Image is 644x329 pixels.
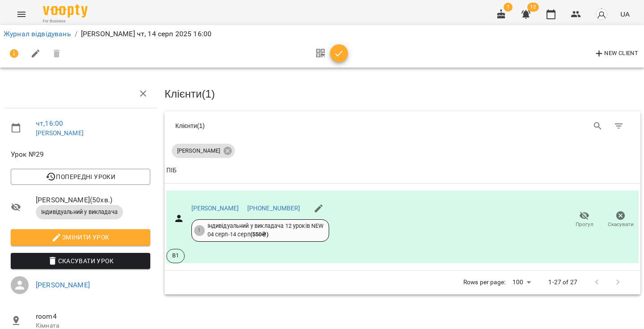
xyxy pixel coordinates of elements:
nav: breadcrumb [4,29,640,39]
div: Sort [166,165,177,176]
span: New Client [594,48,638,59]
div: 100 [509,276,534,289]
button: Search [587,115,609,137]
p: 1-27 of 27 [548,278,577,287]
p: [PERSON_NAME] чт, 14 серп 2025 16:00 [81,29,212,39]
span: Урок №29 [11,149,150,160]
button: UA [617,6,633,22]
span: room4 [36,311,150,322]
button: Menu [11,4,32,25]
p: Rows per page: [463,278,505,287]
div: Індивідуальний у викладача 12 уроків NEW 04 серп - 14 серп [208,222,324,239]
span: Скасувати Урок [18,256,143,266]
img: avatar_s.png [595,8,608,21]
button: Скасувати [602,207,639,232]
a: [PHONE_NUMBER] [247,205,300,212]
div: 1 [194,225,205,236]
span: Скасувати [608,221,634,228]
span: 12 [527,3,539,12]
span: Змінити урок [18,232,143,243]
span: UA [620,9,630,19]
a: [PERSON_NAME] [36,129,84,137]
a: чт , 16:00 [36,119,63,128]
span: ПІБ [166,165,639,176]
li: / [75,29,77,39]
div: [PERSON_NAME] [172,144,235,158]
span: [PERSON_NAME] ( 50 хв. ) [36,195,150,205]
span: [PERSON_NAME] [172,147,225,155]
span: Попередні уроки [18,171,143,182]
a: Журнал відвідувань [4,30,71,38]
button: New Client [592,47,640,61]
button: Фільтр [608,115,630,137]
div: Table Toolbar [165,111,640,140]
span: Прогул [576,221,593,228]
a: [PERSON_NAME] [36,281,90,289]
button: Прогул [566,207,602,232]
span: 1 [504,3,513,12]
button: Змінити урок [11,229,150,245]
a: [PERSON_NAME] [191,205,239,212]
h3: Клієнти ( 1 ) [165,88,640,100]
b: ( 550 ₴ ) [250,231,268,238]
div: Клієнти ( 1 ) [175,121,396,130]
button: Попередні уроки [11,169,150,185]
div: ПІБ [166,165,177,176]
span: For Business [43,18,88,24]
span: B1 [167,252,184,260]
img: Voopty Logo [43,4,88,17]
button: Скасувати Урок [11,253,150,269]
span: Індивідуальний у викладача [36,208,123,216]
